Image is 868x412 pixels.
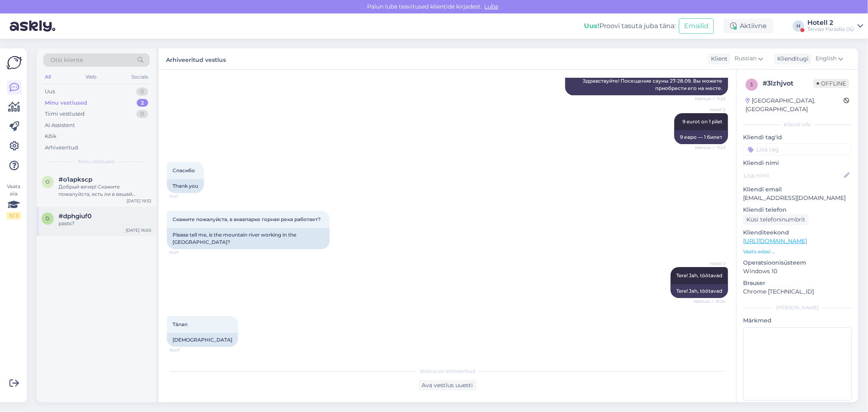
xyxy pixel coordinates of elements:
label: Arhiveeritud vestlus [166,53,226,64]
span: Offline [813,79,849,88]
div: Please tell me, is the mountain river working in the [GEOGRAPHIC_DATA]? [167,228,330,249]
span: 3 [750,81,753,88]
div: Добрый вечер! Скажите пожалуйста, есть ли в вашей гостинице уже предложения на [DATE]? [GEOGRAPHI... [59,183,151,198]
p: Kliendi tag'id [743,133,852,142]
div: 0 [136,110,148,118]
span: Nähtud ✓ 15:34 [694,298,726,305]
div: 2 [137,99,148,107]
div: Uus [45,88,55,96]
div: H [793,20,804,32]
input: Lisa tag [743,143,852,156]
p: Kliendi nimi [743,159,852,167]
span: Minu vestlused [78,158,115,165]
div: Ava vestlus uuesti [419,380,477,391]
div: All [43,72,52,82]
div: Minu vestlused [45,99,87,107]
div: Web [84,72,98,82]
span: 15:47 [169,347,200,353]
span: d [46,215,50,221]
div: Klienditugi [774,55,809,63]
p: [EMAIL_ADDRESS][DOMAIN_NAME] [743,194,852,202]
div: Socials [130,72,150,82]
span: Vestlus on arhiveeritud [420,368,475,375]
span: 11:47 [169,250,200,256]
div: Здравствуйте! Посещение сауны 27-28.09. Вы можете приобрести его на месте. [565,74,728,95]
div: # 3lzhjvot [763,79,813,88]
span: Tere! Jah, töötavad [676,272,722,278]
div: Proovi tasuta juba täna: [584,21,676,31]
div: [DATE] 19:32 [127,198,151,204]
button: Emailid [679,18,714,34]
p: Märkmed [743,316,852,325]
p: Kliendi email [743,185,852,194]
span: o [46,179,50,185]
img: Askly Logo [7,55,22,70]
div: Arhiveeritud [45,144,78,152]
span: Hotell 2 [695,261,726,267]
span: Nähtud ✓ 11:23 [695,96,726,102]
div: pasts? [59,220,151,227]
div: Aktiivne [724,19,773,33]
p: Operatsioonisüsteem [743,259,852,267]
div: 0 [136,88,148,96]
span: Tänan [173,321,188,327]
div: Vaata siia [7,183,21,219]
div: [DATE] 16:00 [126,227,151,233]
p: Brauser [743,279,852,287]
p: Chrome [TECHNICAL_ID] [743,287,852,296]
b: Uus! [584,22,599,30]
span: 9 eurot on 1 pilet [682,118,722,125]
div: Küsi telefoninumbrit [743,214,809,225]
div: Tervise Paradiis OÜ [807,26,854,33]
p: Klienditeekond [743,228,852,237]
div: [DEMOGRAPHIC_DATA] [167,333,238,347]
span: Спасибо [173,167,195,173]
div: Klient [708,55,728,63]
input: Lisa nimi [743,171,842,180]
div: Thank you [167,179,204,193]
span: #o1apkscp [59,176,92,183]
a: [URL][DOMAIN_NAME] [743,237,807,245]
div: AI Assistent [45,121,75,129]
span: 11:41 [169,193,200,199]
p: Windows 10 [743,267,852,276]
p: Kliendi telefon [743,206,852,214]
span: Russian [735,54,756,63]
div: Hotell 2 [807,20,854,26]
span: Luba [482,3,501,10]
div: Kõik [45,132,57,140]
p: Vaata edasi ... [743,248,852,255]
div: Tere! Jah, töötavad [671,284,728,298]
div: [GEOGRAPHIC_DATA], [GEOGRAPHIC_DATA] [746,96,844,114]
span: English [816,54,837,63]
span: #dphgiuf0 [59,213,92,220]
div: [PERSON_NAME] [743,304,852,311]
a: Hotell 2Tervise Paradiis OÜ [807,20,863,33]
span: Nähtud ✓ 11:23 [695,145,726,151]
span: Hotell 2 [695,107,726,113]
span: Скажите пожалуйста, в аквапарке горная река работает? [173,216,321,222]
div: Kliendi info [743,121,852,128]
div: 9 евро — 1 билет [674,130,728,144]
span: Otsi kliente [50,56,83,64]
div: Tiimi vestlused [45,110,85,118]
div: 0 / 3 [7,212,21,219]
